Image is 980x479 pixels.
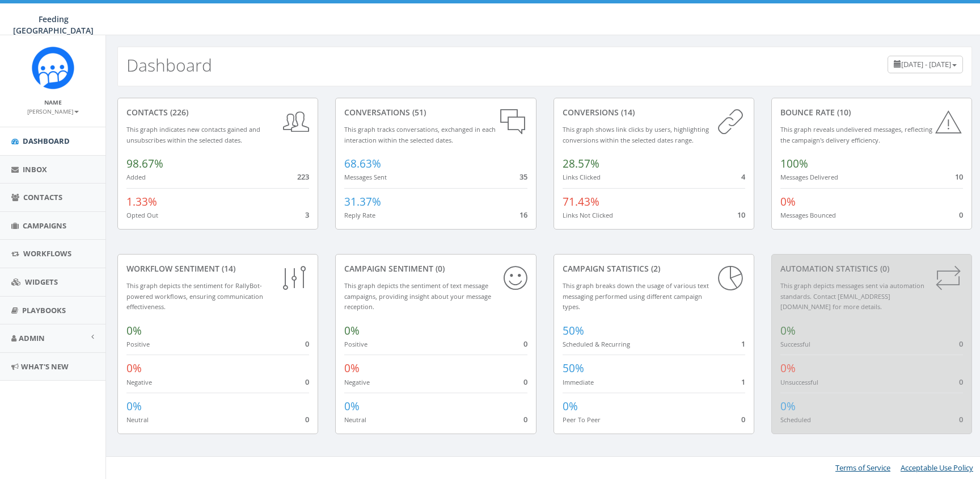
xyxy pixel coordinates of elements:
span: 0% [780,361,796,376]
h2: Dashboard [126,56,212,74]
small: This graph depicts messages sent via automation standards. Contact [EMAIL_ADDRESS][DOMAIN_NAME] f... [780,281,924,311]
span: 3 [305,210,309,220]
small: This graph shows link clicks by users, highlighting conversions within the selected dates range. [563,125,709,144]
span: 68.63% [344,156,381,171]
small: Links Clicked [563,173,601,181]
span: 0 [305,339,309,349]
span: (10) [835,107,851,118]
span: 223 [297,172,309,182]
span: 50% [563,361,584,376]
span: 100% [780,156,808,171]
span: 0% [780,399,796,414]
span: 71.43% [563,194,599,209]
small: Messages Sent [344,173,387,181]
span: 0 [959,339,963,349]
span: 10 [955,172,963,182]
span: 0 [523,339,527,349]
small: Messages Bounced [780,211,836,219]
span: 1 [741,339,745,349]
a: [PERSON_NAME] [27,106,79,116]
small: Unsuccessful [780,378,818,386]
small: Added [126,173,146,181]
small: Neutral [344,415,366,424]
a: Acceptable Use Policy [901,463,973,473]
small: Peer To Peer [563,415,601,424]
span: (2) [649,263,660,274]
span: 35 [519,172,527,182]
small: Negative [344,378,370,386]
span: 10 [737,210,745,220]
small: Scheduled & Recurring [563,340,630,348]
small: This graph depicts the sentiment of text message campaigns, providing insight about your message ... [344,281,491,311]
small: This graph breaks down the usage of various text messaging performed using different campaign types. [563,281,709,311]
small: Positive [344,340,367,348]
img: Rally_Corp_Icon.png [32,47,74,89]
span: 0 [741,414,745,424]
div: contacts [126,107,309,118]
span: 0 [305,377,309,387]
div: Campaign Sentiment [344,263,527,274]
span: 28.57% [563,156,599,171]
div: Automation Statistics [780,263,963,274]
small: Links Not Clicked [563,211,613,219]
small: Name [44,98,62,106]
span: 0% [344,361,360,376]
span: 0% [126,361,142,376]
span: 1 [741,377,745,387]
span: (0) [433,263,445,274]
small: Immediate [563,378,594,386]
span: Playbooks [22,305,66,315]
span: 0 [959,210,963,220]
span: (14) [219,263,235,274]
span: 0 [523,377,527,387]
small: This graph reveals undelivered messages, reflecting the campaign's delivery efficiency. [780,125,932,144]
span: 0 [959,377,963,387]
small: Neutral [126,415,149,424]
small: Opted Out [126,211,158,219]
span: (226) [168,107,188,118]
span: Workflows [23,248,71,259]
span: 0% [344,399,360,414]
span: What's New [21,361,69,372]
span: (14) [619,107,635,118]
span: 0% [780,194,796,209]
span: 1.33% [126,194,157,209]
span: 0% [126,323,142,338]
div: conversions [563,107,745,118]
span: Dashboard [23,136,70,146]
small: This graph tracks conversations, exchanged in each interaction within the selected dates. [344,125,496,144]
div: Bounce Rate [780,107,963,118]
span: 0 [523,414,527,424]
span: Admin [19,333,45,343]
div: Campaign Statistics [563,263,745,274]
span: (0) [878,263,889,274]
span: 0 [959,414,963,424]
span: 0% [126,399,142,414]
small: Scheduled [780,415,811,424]
span: 98.67% [126,156,163,171]
small: This graph depicts the sentiment for RallyBot-powered workflows, ensuring communication effective... [126,281,263,311]
span: [DATE] - [DATE] [901,59,951,69]
span: Campaigns [23,220,66,231]
small: Reply Rate [344,211,375,219]
small: Messages Delivered [780,173,838,181]
span: Contacts [23,192,62,202]
span: Widgets [25,277,58,287]
small: Negative [126,378,152,386]
span: 0 [305,414,309,424]
span: 16 [519,210,527,220]
small: [PERSON_NAME] [27,107,79,115]
div: Workflow Sentiment [126,263,309,274]
small: Positive [126,340,150,348]
span: 4 [741,172,745,182]
span: Inbox [23,164,47,174]
span: 50% [563,323,584,338]
span: Feeding [GEOGRAPHIC_DATA] [13,14,94,36]
a: Terms of Service [835,463,890,473]
span: 0% [344,323,360,338]
span: 0% [780,323,796,338]
small: This graph indicates new contacts gained and unsubscribes within the selected dates. [126,125,260,144]
span: 31.37% [344,194,381,209]
span: (51) [410,107,426,118]
div: conversations [344,107,527,118]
